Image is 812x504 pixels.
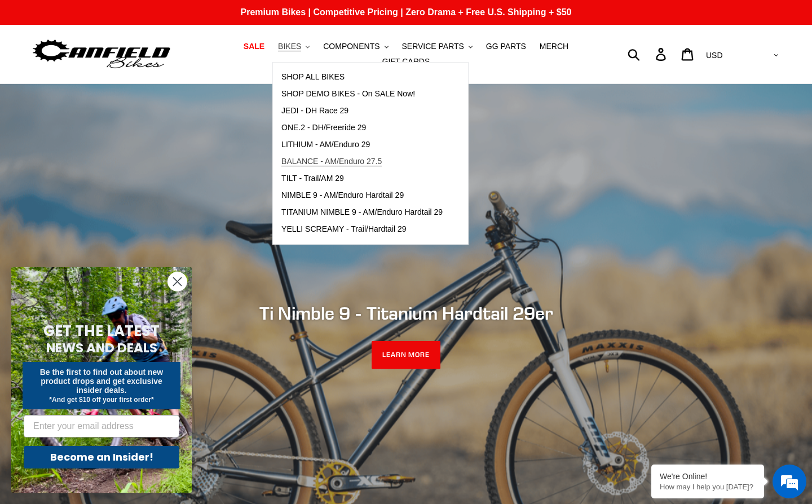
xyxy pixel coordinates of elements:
[24,446,179,468] button: Become an Insider!
[634,42,663,67] input: Search
[46,339,157,357] span: NEWS AND DEALS
[540,42,568,51] span: MERCH
[317,39,394,54] button: COMPONENTS
[76,63,206,78] div: Chat with us now
[660,483,756,491] p: How may I help you today?
[273,187,451,204] a: NIMBLE 9 - AM/Enduro Hardtail 29
[167,272,187,291] button: Close dialog
[534,39,574,54] a: MERCH
[49,396,153,404] span: *And get $10 off your first order*
[273,170,451,187] a: TILT - Trail/AM 29
[401,42,464,51] span: SERVICE PARTS
[372,341,441,369] a: LEARN MORE
[396,39,478,54] button: SERVICE PARTS
[281,72,345,82] span: SHOP ALL BIKES
[6,308,215,347] textarea: Type your message and hit 'Enter'
[273,69,451,86] a: SHOP ALL BIKES
[99,303,713,324] h2: Ti Nimble 9 - Titanium Hardtail 29er
[273,136,451,153] a: LITHIUM - AM/Enduro 29
[185,6,212,33] div: Minimize live chat window
[281,224,407,234] span: YELLI SCREAMY - Trail/Hardtail 29
[273,120,451,136] a: ONE.2 - DH/Freeride 29
[273,86,451,103] a: SHOP DEMO BIKES - On SALE Now!
[31,37,172,72] img: Canfield Bikes
[281,207,443,217] span: TITANIUM NIMBLE 9 - AM/Enduro Hardtail 29
[278,42,301,51] span: BIKES
[660,472,756,481] div: We're Online!
[281,106,348,116] span: JEDI - DH Race 29
[238,39,270,54] a: SALE
[281,123,366,132] span: ONE.2 - DH/Freeride 29
[281,89,415,99] span: SHOP DEMO BIKES - On SALE Now!
[377,54,436,69] a: GIFT CARDS
[272,39,315,54] button: BIKES
[244,42,264,51] span: SALE
[12,62,29,79] div: Navigation go back
[273,103,451,120] a: JEDI - DH Race 29
[323,42,379,51] span: COMPONENTS
[43,321,160,341] span: GET THE LATEST
[281,174,344,183] span: TILT - Trail/AM 29
[24,415,179,437] input: Enter your email address
[382,57,430,67] span: GIFT CARDS
[486,42,526,51] span: GG PARTS
[281,191,404,200] span: NIMBLE 9 - AM/Enduro Hardtail 29
[273,221,451,238] a: YELLI SCREAMY - Trail/Hardtail 29
[480,39,532,54] a: GG PARTS
[65,142,156,256] span: We're online!
[281,140,370,149] span: LITHIUM - AM/Enduro 29
[273,153,451,170] a: BALANCE - AM/Enduro 27.5
[40,368,164,395] span: Be the first to find out about new product drops and get exclusive insider deals.
[273,204,451,221] a: TITANIUM NIMBLE 9 - AM/Enduro Hardtail 29
[36,56,64,85] img: d_696896380_company_1647369064580_696896380
[281,157,382,166] span: BALANCE - AM/Enduro 27.5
